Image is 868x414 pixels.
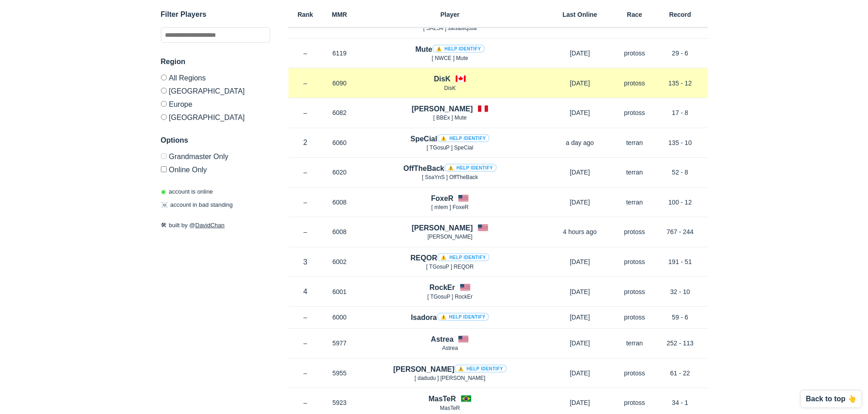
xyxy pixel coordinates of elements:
a: ⚠️ Help identify [432,45,485,53]
p: – [288,369,323,378]
p: protoss [616,369,653,378]
p: [DATE] [544,313,616,322]
input: All Regions [161,75,167,80]
h4: REQOR [411,253,489,263]
span: MasTeR [440,405,460,411]
p: – [288,339,323,348]
p: [DATE] [544,257,616,266]
p: – [288,198,323,207]
p: 6119 [323,49,357,58]
label: Only show accounts currently laddering [161,163,270,174]
p: 767 - 244 [653,227,708,236]
p: 3 [288,257,323,267]
h4: OffTheBack [403,163,497,174]
h3: Filter Players [161,9,270,20]
p: protoss [616,313,653,322]
label: Europe [161,97,270,110]
span: [PERSON_NAME] [427,234,473,240]
p: protoss [616,49,653,58]
a: ⚠️ Help identify [454,364,507,373]
p: 4 [288,286,323,297]
p: [DATE] [544,339,616,348]
input: [GEOGRAPHIC_DATA] [161,114,167,120]
p: – [288,108,323,117]
p: account is online [161,187,213,196]
p: 6008 [323,227,357,236]
p: – [288,227,323,236]
p: a day ago [544,138,616,147]
span: [ TGosuP ] SpeCial [426,145,473,151]
h4: [PERSON_NAME] [411,223,473,233]
h6: Player [357,11,544,18]
p: protoss [616,227,653,236]
p: 191 - 51 [653,257,708,266]
p: 5955 [323,369,357,378]
h4: MasTeR [428,394,456,404]
p: protoss [616,108,653,117]
p: [DATE] [544,198,616,207]
h4: SpeCial [411,134,489,144]
p: 17 - 8 [653,108,708,117]
label: [GEOGRAPHIC_DATA] [161,84,270,97]
label: All Regions [161,75,270,84]
span: [ BBEx ] Mute [433,115,467,121]
p: 100 - 12 [653,198,708,207]
p: 5977 [323,339,357,348]
p: 52 - 8 [653,168,708,177]
p: [DATE] [544,49,616,58]
a: ⚠️ Help identify [437,253,489,261]
span: [ dadudu ] [PERSON_NAME] [415,375,485,381]
h6: MMR [323,11,357,18]
span: [ TGosuP ] REQOR [426,264,473,270]
a: ⚠️ Help identify [444,164,497,172]
p: 6008 [323,198,357,207]
p: – [288,79,323,88]
h6: Last Online [544,11,616,18]
p: [DATE] [544,287,616,296]
p: 5923 [323,398,357,407]
p: protoss [616,79,653,88]
span: 🛠 [161,222,167,229]
p: protoss [616,398,653,407]
span: ☠️ [161,202,168,209]
p: [DATE] [544,369,616,378]
p: 135 - 10 [653,138,708,147]
p: 29 - 6 [653,49,708,58]
p: [DATE] [544,79,616,88]
label: Only Show accounts currently in Grandmaster [161,153,270,163]
p: 34 - 1 [653,398,708,407]
h4: Isadora [411,312,489,323]
span: [ mIem ] FoxeR [431,204,468,210]
p: terran [616,339,653,348]
p: 252 - 113 [653,339,708,348]
p: protoss [616,257,653,266]
h4: DisK [434,74,450,84]
p: – [288,49,323,58]
input: Online Only [161,166,167,172]
p: [DATE] [544,398,616,407]
span: ◉ [161,188,166,195]
p: [DATE] [544,108,616,117]
p: 2 [288,137,323,148]
input: Grandmaster Only [161,153,167,159]
h4: [PERSON_NAME] [393,364,507,374]
a: DavidChan [195,222,225,229]
p: 6060 [323,138,357,147]
p: [DATE] [544,168,616,177]
p: 6020 [323,168,357,177]
p: built by @ [161,221,270,230]
p: – [288,313,323,322]
h6: Race [616,11,653,18]
span: DisK [444,85,456,91]
label: [GEOGRAPHIC_DATA] [161,110,270,121]
p: protoss [616,287,653,296]
h3: Options [161,135,270,146]
h4: [PERSON_NAME] [411,104,473,114]
p: 6001 [323,287,357,296]
p: – [288,398,323,407]
input: Europe [161,101,167,107]
h4: Astrea [431,334,454,344]
p: 6082 [323,108,357,117]
p: 61 - 22 [653,369,708,378]
span: [ TGosuP ] RockEr [427,294,473,300]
